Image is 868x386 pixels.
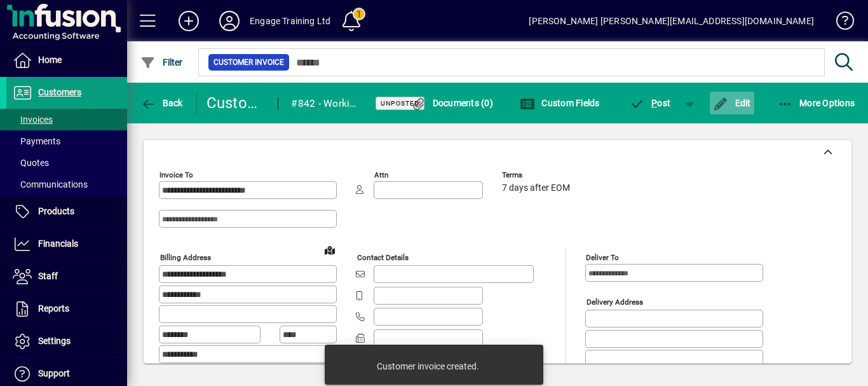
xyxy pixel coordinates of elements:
[38,271,58,281] span: Staff
[407,92,496,114] button: Documents (0)
[38,368,70,378] span: Support
[38,238,78,249] span: Financials
[291,93,359,114] div: #842 - Working with [PERSON_NAME]
[651,98,657,108] span: P
[127,92,197,114] app-page-header-button: Back
[377,360,479,373] div: Customer invoice created.
[517,92,603,114] button: Custom Fields
[6,196,127,228] a: Products
[6,228,127,260] a: Financials
[6,109,127,130] a: Invoices
[140,98,183,108] span: Back
[13,179,88,190] span: Communications
[827,3,852,44] a: Knowledge Base
[775,92,858,114] button: More Options
[137,51,186,74] button: Filter
[586,253,619,262] mat-label: Deliver To
[320,240,340,260] a: View on map
[207,93,266,113] div: Customer Invoice
[6,326,127,357] a: Settings
[168,10,209,32] button: Add
[38,206,74,216] span: Products
[381,99,419,107] span: Unposted
[6,293,127,325] a: Reports
[502,183,570,193] span: 7 days after EOM
[214,56,284,69] span: Customer Invoice
[778,98,855,108] span: More Options
[6,261,127,293] a: Staff
[38,303,69,314] span: Reports
[6,130,127,152] a: Payments
[13,114,53,125] span: Invoices
[38,87,81,97] span: Customers
[713,98,751,108] span: Edit
[38,336,71,346] span: Settings
[502,171,578,179] span: Terms
[137,92,186,114] button: Back
[710,92,754,114] button: Edit
[6,174,127,195] a: Communications
[374,170,388,179] mat-label: Attn
[13,136,60,146] span: Payments
[529,11,814,31] div: [PERSON_NAME] [PERSON_NAME][EMAIL_ADDRESS][DOMAIN_NAME]
[38,55,62,65] span: Home
[13,158,49,168] span: Quotes
[630,98,671,108] span: ost
[250,11,330,31] div: Engage Training Ltd
[520,98,600,108] span: Custom Fields
[140,57,183,67] span: Filter
[623,92,677,114] button: Post
[209,10,250,32] button: Profile
[6,45,127,76] a: Home
[410,98,493,108] span: Documents (0)
[159,170,193,179] mat-label: Invoice To
[6,152,127,174] a: Quotes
